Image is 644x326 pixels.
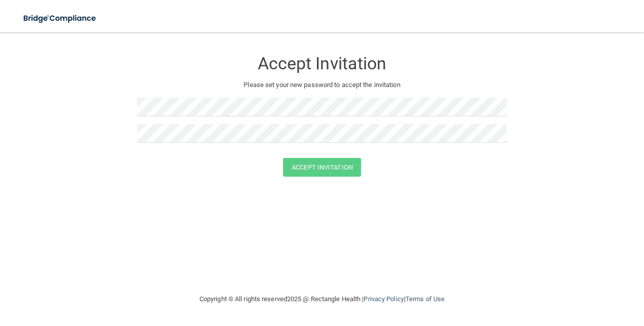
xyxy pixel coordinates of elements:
[145,79,499,91] p: Please set your new password to accept the invitation
[137,54,507,73] h3: Accept Invitation
[364,295,404,303] a: Privacy Policy
[15,8,105,29] img: bridge_compliance_login_screen.278c3ca4.svg
[137,283,507,315] div: Copyright © All rights reserved 2025 @ Rectangle Health | |
[406,295,445,303] a: Terms of Use
[283,158,361,177] button: Accept Invitation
